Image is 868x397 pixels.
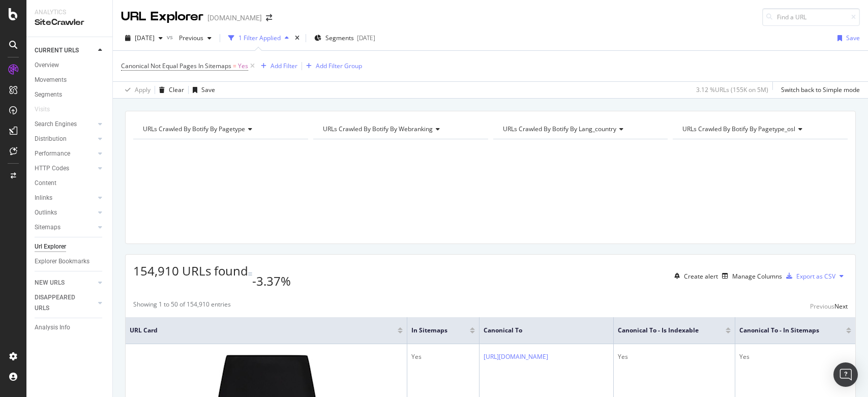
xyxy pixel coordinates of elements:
div: 1 Filter Applied [238,34,281,42]
div: Next [834,302,848,311]
button: Previous [810,300,834,312]
h4: URLs Crawled By Botify By lang_country [501,121,659,137]
button: Previous [175,30,216,46]
div: Create alert [684,272,718,281]
div: [DOMAIN_NAME] [207,13,262,23]
div: Sitemaps [35,222,61,233]
div: Inlinks [35,193,52,203]
div: [DATE] [357,34,375,42]
button: [DATE] [121,30,167,46]
a: [URL][DOMAIN_NAME] [484,352,548,361]
a: Distribution [35,134,95,144]
h4: URLs Crawled By Botify By pagetype [141,121,299,137]
a: CURRENT URLS [35,45,95,56]
a: Content [35,178,105,189]
div: HTTP Codes [35,163,69,174]
button: Export as CSV [782,268,835,284]
div: Add Filter Group [316,62,362,70]
div: Yes [411,352,475,361]
a: Inlinks [35,193,95,203]
span: URLs Crawled By Botify By lang_country [503,125,616,133]
div: Yes [618,352,731,361]
a: Sitemaps [35,222,95,233]
div: Overview [35,60,59,71]
div: CURRENT URLS [35,45,79,56]
div: Add Filter [271,62,297,70]
button: Switch back to Simple mode [777,82,860,98]
a: Movements [35,75,105,85]
span: Canonical Not Equal Pages In Sitemaps [121,62,231,70]
div: Search Engines [35,119,77,130]
button: Clear [155,82,184,98]
div: arrow-right-arrow-left [266,14,272,21]
a: HTTP Codes [35,163,95,174]
span: Canonical To [484,326,594,335]
div: Performance [35,148,70,159]
div: Switch back to Simple mode [781,85,860,94]
div: Previous [810,302,834,311]
button: Next [834,300,848,312]
div: URL Explorer [121,8,203,25]
div: Open Intercom Messenger [833,362,858,387]
input: Find a URL [762,8,860,26]
div: Yes [739,352,851,361]
a: Explorer Bookmarks [35,256,105,267]
a: Url Explorer [35,241,105,252]
div: Export as CSV [796,272,835,281]
span: In Sitemaps [411,326,455,335]
button: Segments[DATE] [310,30,379,46]
div: Segments [35,89,62,100]
a: DISAPPEARED URLS [35,292,95,314]
span: URLs Crawled By Botify By pagetype [143,125,245,133]
a: Overview [35,60,105,71]
span: URL Card [130,326,395,335]
div: Save [846,34,860,42]
span: 154,910 URLs found [133,262,248,279]
div: Content [35,178,56,189]
div: Analytics [35,8,104,17]
h4: URLs Crawled By Botify By webranking [321,121,479,137]
div: Visits [35,104,50,115]
div: Apply [135,85,151,94]
span: 2025 Sep. 29th [135,34,155,42]
h4: URLs Crawled By Botify By pagetype_osl [680,121,839,137]
a: Performance [35,148,95,159]
a: Visits [35,104,60,115]
div: Distribution [35,134,67,144]
a: Segments [35,89,105,100]
button: Save [833,30,860,46]
div: DISAPPEARED URLS [35,292,86,314]
button: Manage Columns [718,270,782,282]
span: Canonical To - Is Indexable [618,326,710,335]
button: Add Filter Group [302,60,362,72]
div: Manage Columns [732,272,782,281]
span: Canonical To - In Sitemaps [739,326,831,335]
div: 3.12 % URLs ( 155K on 5M ) [696,85,768,94]
a: Analysis Info [35,322,105,333]
a: Outlinks [35,207,95,218]
div: Showing 1 to 50 of 154,910 entries [133,300,231,312]
div: Outlinks [35,207,57,218]
div: -3.37% [252,272,291,290]
div: Url Explorer [35,241,66,252]
button: 1 Filter Applied [224,30,293,46]
button: Save [189,82,215,98]
span: vs [167,33,175,41]
span: Segments [325,34,354,42]
a: Search Engines [35,119,95,130]
div: Save [201,85,215,94]
span: URLs Crawled By Botify By webranking [323,125,433,133]
span: = [233,62,236,70]
span: Previous [175,34,203,42]
a: NEW URLS [35,278,95,288]
span: Yes [238,59,248,73]
div: Analysis Info [35,322,70,333]
div: times [293,33,302,43]
img: Equal [248,272,252,276]
div: Clear [169,85,184,94]
div: Explorer Bookmarks [35,256,89,267]
div: SiteCrawler [35,17,104,28]
button: Create alert [670,268,718,284]
button: Add Filter [257,60,297,72]
span: URLs Crawled By Botify By pagetype_osl [682,125,795,133]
